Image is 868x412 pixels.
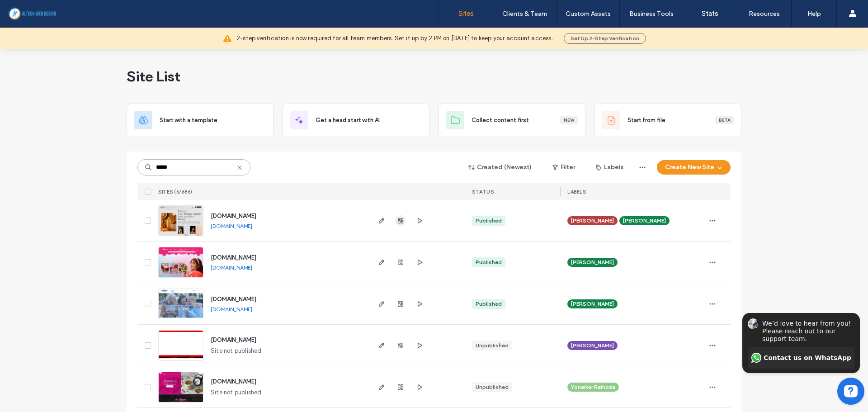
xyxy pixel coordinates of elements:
iframe: OpenWidget widget [731,259,868,412]
span: Site not published [211,388,262,397]
a: [DOMAIN_NAME] [211,378,256,385]
div: Collect content firstNew [439,104,585,137]
div: Get a head start with AI [283,104,429,137]
span: Get a head start with AI [316,116,380,125]
span: [PERSON_NAME] [571,217,614,225]
div: Start with a template [127,104,274,137]
div: New [560,116,578,124]
div: Start from fileBeta [594,104,741,137]
span: Start from file [627,116,665,125]
button: Create New Site [657,160,731,175]
span: SITES (6/686) [158,189,193,195]
label: Resources [749,10,780,18]
label: Business Tools [629,10,674,18]
div: Published [476,300,502,308]
a: [DOMAIN_NAME] [211,306,252,313]
div: Beta [715,116,734,124]
label: Help [807,10,821,18]
span: 2-step verification is now required for all team members. Set it up by 2 PM on [DATE] to keep you... [236,34,553,43]
label: Stats [702,9,718,18]
span: [PERSON_NAME] [571,258,614,266]
label: Clients & Team [502,10,547,18]
span: LABELS [567,189,586,195]
span: Site not published [211,346,262,355]
button: Set Up 2-Step Verification [564,33,646,44]
div: Unpublished [476,383,509,391]
label: Custom Assets [566,10,611,18]
a: [DOMAIN_NAME] [211,336,256,343]
a: [DOMAIN_NAME] [211,254,256,261]
span: Start with a template [160,116,217,125]
a: [DOMAIN_NAME] [211,296,256,303]
label: Sites [458,9,474,18]
div: Published [476,217,502,225]
span: Site List [127,67,180,85]
a: [DOMAIN_NAME] [211,264,252,271]
a: [DOMAIN_NAME] [211,223,252,229]
div: Published [476,258,502,266]
span: [PERSON_NAME] [623,217,666,225]
button: Labels [588,160,632,175]
span: STATUS [472,189,494,195]
div: Unpublished [476,341,509,350]
button: Filter [543,160,584,175]
a: [DOMAIN_NAME] [211,213,256,219]
span: Collect content first [472,116,529,125]
button: Created (Newest) [461,160,540,175]
span: Yoneiker Reinoza [571,383,615,391]
span: [PERSON_NAME] [571,300,614,308]
span: [PERSON_NAME] [571,341,614,350]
